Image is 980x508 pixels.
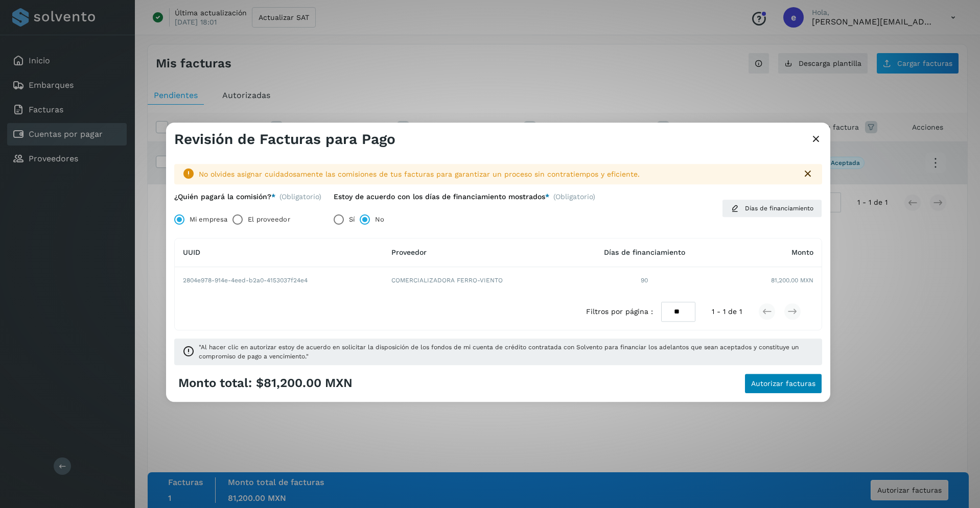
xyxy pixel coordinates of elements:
td: 90 [572,267,716,294]
span: Monto total: [178,376,252,391]
td: COMERCIALIZADORA FERRO-VIENTO [383,267,572,294]
span: Autorizar facturas [751,380,815,387]
span: UUID [183,249,200,257]
span: Filtros por página : [586,306,653,317]
h3: Revisión de Facturas para Pago [174,131,395,148]
span: Días de financiamiento [604,249,685,257]
label: ¿Quién pagará la comisión? [174,192,275,201]
span: "Al hacer clic en autorizar estoy de acuerdo en solicitar la disposición de los fondos de mi cuen... [199,343,814,361]
span: (Obligatorio) [553,192,595,205]
span: Días de financiamiento [745,204,813,213]
span: Monto [791,249,813,257]
button: Días de financiamiento [722,199,822,217]
span: Proveedor [391,249,427,257]
span: 81,200.00 MXN [771,276,813,285]
span: 1 - 1 de 1 [712,306,742,317]
label: El proveedor [248,209,290,230]
label: Mi empresa [190,209,227,230]
div: No olvides asignar cuidadosamente las comisiones de tus facturas para garantizar un proceso sin c... [199,169,794,180]
span: $81,200.00 MXN [256,376,353,391]
button: Autorizar facturas [744,373,822,394]
label: Sí [349,209,355,230]
label: Estoy de acuerdo con los días de financiamiento mostrados [334,192,549,201]
span: (Obligatorio) [279,192,321,201]
label: No [375,209,384,230]
td: 2804e978-914e-4eed-b2a0-4153037f24e4 [175,267,383,294]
